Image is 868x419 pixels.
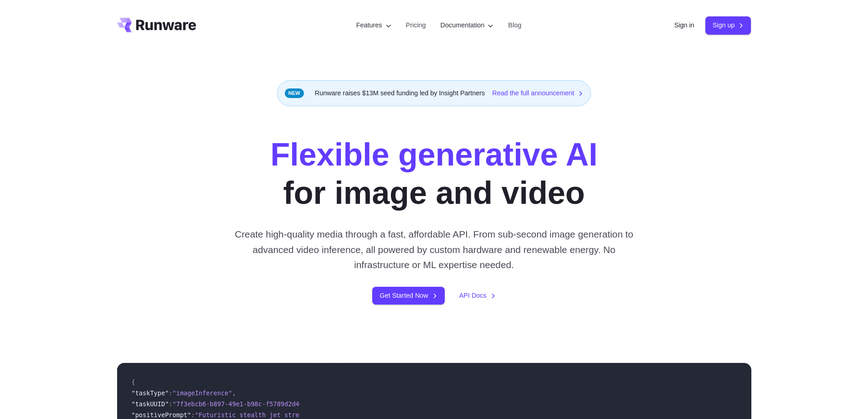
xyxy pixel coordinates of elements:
span: "7f3ebcb6-b897-49e1-b98c-f5789d2d40d7" [173,400,314,408]
a: Read the full announcement [492,88,583,98]
a: Go to / [117,18,196,32]
span: "taskUUID" [132,400,169,408]
label: Documentation [441,20,494,31]
span: "Futuristic stealth jet streaking through a neon-lit cityscape with glowing purple exhaust" [195,411,534,419]
span: : [169,389,172,397]
span: , [232,389,236,397]
span: { [132,378,135,386]
span: : [191,411,195,419]
span: "positivePrompt" [132,411,191,419]
a: Pricing [406,20,426,31]
span: "taskType" [132,389,169,397]
div: Runware raises $13M seed funding led by Insight Partners [277,80,591,106]
a: Blog [508,20,521,31]
label: Features [356,20,391,31]
a: Get Started Now [372,287,444,305]
h1: for image and video [270,135,597,212]
a: Sign up [705,16,751,34]
a: Sign in [674,20,694,31]
strong: Flexible generative AI [270,137,597,172]
p: Create high-quality media through a fast, affordable API. From sub-second image generation to adv... [231,227,637,272]
span: : [169,400,172,408]
a: API Docs [459,290,496,301]
span: "imageInference" [173,389,232,397]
